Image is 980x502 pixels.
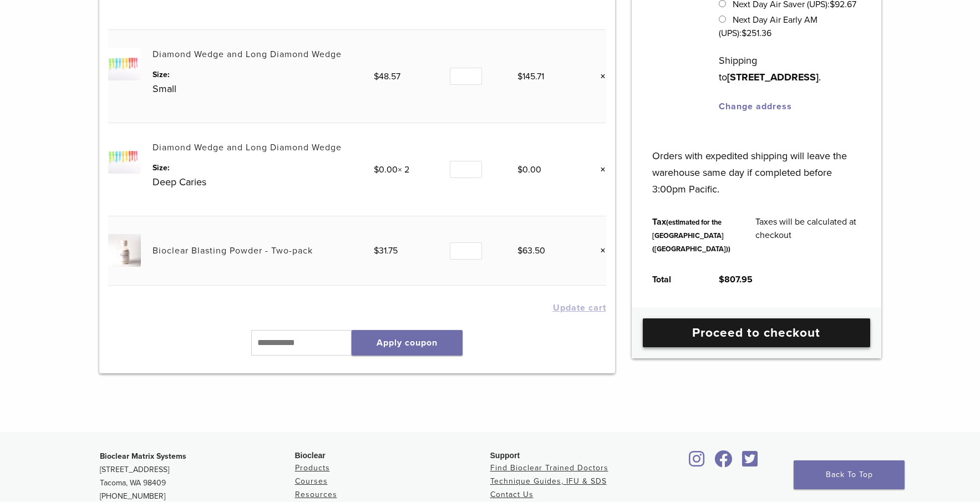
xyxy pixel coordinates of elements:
[739,457,762,468] a: Bioclear
[153,69,374,80] dt: Size:
[640,264,707,295] th: Total
[153,162,374,174] dt: Size:
[374,245,398,256] bdi: 31.75
[374,164,409,175] span: × 2
[742,28,771,39] bdi: 251.36
[153,80,374,97] p: Small
[517,164,522,175] span: $
[153,142,342,153] a: Diamond Wedge and Long Diamond Wedge
[640,206,743,264] th: Tax
[153,245,313,256] a: Bioclear Blasting Powder - Two-pack
[374,71,379,82] span: $
[719,52,860,85] p: Shipping to .
[108,234,141,267] img: Bioclear Blasting Powder - Two-pack
[517,245,522,256] span: $
[652,218,730,253] small: (estimated for the [GEOGRAPHIC_DATA] ([GEOGRAPHIC_DATA]))
[490,451,520,460] span: Support
[374,71,400,82] bdi: 48.57
[374,164,379,175] span: $
[742,28,747,39] span: $
[517,245,545,256] bdi: 63.50
[352,330,463,356] button: Apply coupon
[108,48,141,80] img: Diamond Wedge and Long Diamond Wedge
[490,463,608,473] a: Find Bioclear Trained Doctors
[592,69,606,84] a: Remove this item
[686,457,709,468] a: Bioclear
[374,164,398,175] bdi: 0.00
[711,457,737,468] a: Bioclear
[719,101,792,112] a: Change address
[295,463,330,473] a: Products
[727,71,819,83] strong: [STREET_ADDRESS]
[719,14,817,39] label: Next Day Air Early AM (UPS):
[517,71,522,82] span: $
[490,490,534,499] a: Contact Us
[153,49,342,60] a: Diamond Wedge and Long Diamond Wedge
[592,244,606,258] a: Remove this item
[295,476,328,486] a: Courses
[108,141,141,174] img: Diamond Wedge and Long Diamond Wedge
[652,131,860,197] p: Orders with expedited shipping will leave the warehouse same day if completed before 3:00pm Pacific.
[295,451,326,460] span: Bioclear
[517,71,544,82] bdi: 145.71
[374,245,379,256] span: $
[295,490,337,499] a: Resources
[592,163,606,177] a: Remove this item
[490,476,607,486] a: Technique Guides, IFU & SDS
[719,274,724,285] span: $
[553,303,606,312] button: Update cart
[743,206,873,264] td: Taxes will be calculated at checkout
[643,318,870,347] a: Proceed to checkout
[794,460,905,489] a: Back To Top
[153,174,374,190] p: Deep Caries
[517,164,541,175] bdi: 0.00
[100,452,186,461] strong: Bioclear Matrix Systems
[719,274,753,285] bdi: 807.95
